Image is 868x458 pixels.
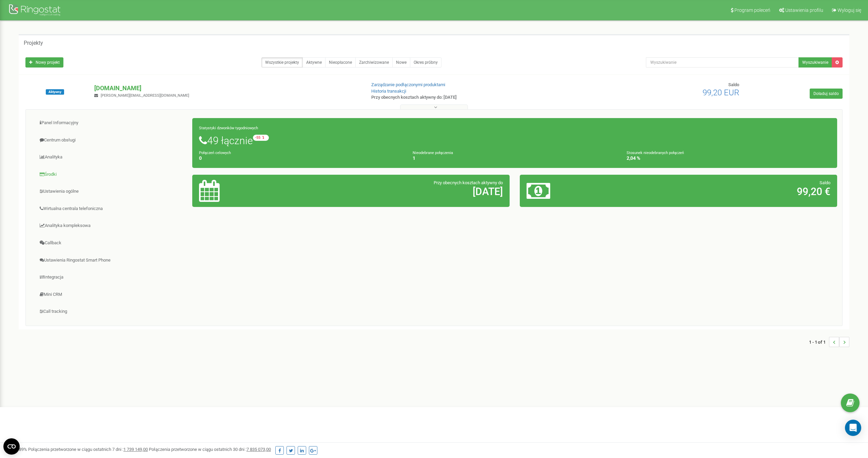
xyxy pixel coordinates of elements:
[434,180,503,185] span: Przy obecnych kosztach aktywny do
[325,57,356,68] a: Nieopłacone
[31,269,193,286] a: Integracja
[31,286,193,303] a: Mini CRM
[31,132,193,149] a: Centrum obsługi
[820,180,830,185] span: Saldo
[199,156,403,161] h4: 0
[24,40,43,46] h5: Projekty
[845,420,861,436] div: Open Intercom Messenger
[31,183,193,200] a: Ustawienia ogólne
[809,337,829,347] span: 1 - 1 of 1
[31,115,193,131] a: Panel Informacyjny
[837,7,861,13] span: Wyloguj się
[413,156,616,161] h4: 1
[25,57,63,68] a: Nowy projekt
[31,235,193,251] a: Callback
[302,57,325,68] a: Aktywne
[303,186,502,197] h2: [DATE]
[785,7,823,13] span: Ustawienia profilu
[31,166,193,183] a: Środki
[101,93,189,98] span: [PERSON_NAME][EMAIL_ADDRESS][DOMAIN_NAME]
[646,57,799,68] input: Wyszukiwanie
[199,151,231,155] small: Połączeń celowych
[253,135,269,141] small: -55
[410,57,441,68] a: Okres próbny
[627,156,830,161] h4: 2,04 %
[703,88,739,97] span: 99,20 EUR
[371,94,568,101] p: Przy obecnych kosztach aktywny do: [DATE]
[3,438,20,455] button: Open CMP widget
[261,57,303,68] a: Wszystkie projekty
[31,201,193,217] a: Wirtualna centrala telefoniczna
[31,303,193,320] a: Call tracking
[355,57,393,68] a: Zarchiwizowane
[199,126,258,130] small: Statystyki dzwonków tygodniowych
[31,252,193,269] a: Ustawienia Ringostat Smart Phone
[798,57,832,68] button: Wyszukiwanie
[631,186,830,197] h2: 99,20 €
[627,151,684,155] small: Stosunek nieodebranych połączeń
[392,57,410,68] a: Nowe
[31,217,193,234] a: Analityka kompleksowa
[728,82,739,87] span: Saldo
[199,135,830,146] h1: 49 łącznie
[46,89,64,95] span: Aktywny
[734,7,770,13] span: Program poleceń
[413,151,453,155] small: Nieodebrane połączenia
[810,89,843,99] a: Doładuj saldo
[31,149,193,166] a: Analityka
[94,84,360,93] p: [DOMAIN_NAME]
[371,82,445,87] a: Zarządzanie podłączonymi produktami
[809,330,849,354] nav: ...
[371,89,406,94] a: Historia transakcji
